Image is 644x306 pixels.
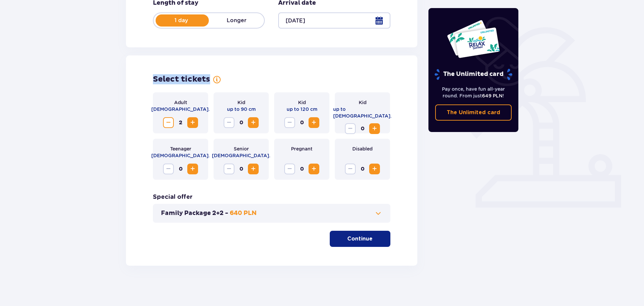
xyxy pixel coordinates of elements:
[435,86,512,99] p: Pay once, have fun all-year round. From just !
[237,99,245,106] p: Kid
[227,106,256,113] p: up to 90 cm
[209,17,264,24] p: Longer
[298,99,306,106] p: Kid
[170,145,191,152] p: Teenager
[434,69,513,80] p: The Unlimited card
[352,145,373,152] p: Disabled
[187,164,198,174] button: Increase
[153,193,193,201] h3: Special offer
[163,117,174,128] button: Decrease
[174,99,187,106] p: Adult
[230,209,257,217] p: 640 PLN
[163,164,174,174] button: Decrease
[236,164,247,174] span: 0
[175,117,186,128] span: 2
[284,117,295,128] button: Decrease
[357,164,368,174] span: 0
[187,117,198,128] button: Increase
[447,109,500,116] p: The Unlimited card
[359,99,366,106] p: Kid
[345,164,356,174] button: Decrease
[151,106,210,113] p: [DEMOGRAPHIC_DATA].
[151,152,210,159] p: [DEMOGRAPHIC_DATA].
[212,152,270,159] p: [DEMOGRAPHIC_DATA].
[224,164,234,174] button: Decrease
[347,235,373,243] p: Continue
[154,17,209,24] p: 1 day
[248,117,259,128] button: Increase
[357,123,368,134] span: 0
[330,231,390,247] button: Continue
[369,164,380,174] button: Increase
[309,164,319,174] button: Increase
[447,19,500,58] img: Two entry cards to Suntago with the word 'UNLIMITED RELAX', featuring a white background with tro...
[296,164,307,174] span: 0
[482,93,503,98] span: 649 PLN
[291,145,313,152] p: Pregnant
[435,104,512,121] a: The Unlimited card
[224,117,234,128] button: Decrease
[234,145,249,152] p: Senior
[161,209,382,217] button: Family Package 2+2 -640 PLN
[175,164,186,174] span: 0
[236,117,247,128] span: 0
[296,117,307,128] span: 0
[309,117,319,128] button: Increase
[248,164,259,174] button: Increase
[153,74,210,84] h2: Select tickets
[345,123,356,134] button: Decrease
[287,106,317,113] p: up to 120 cm
[284,164,295,174] button: Decrease
[333,106,392,119] p: up to [DEMOGRAPHIC_DATA].
[369,123,380,134] button: Increase
[161,209,228,217] p: Family Package 2+2 -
